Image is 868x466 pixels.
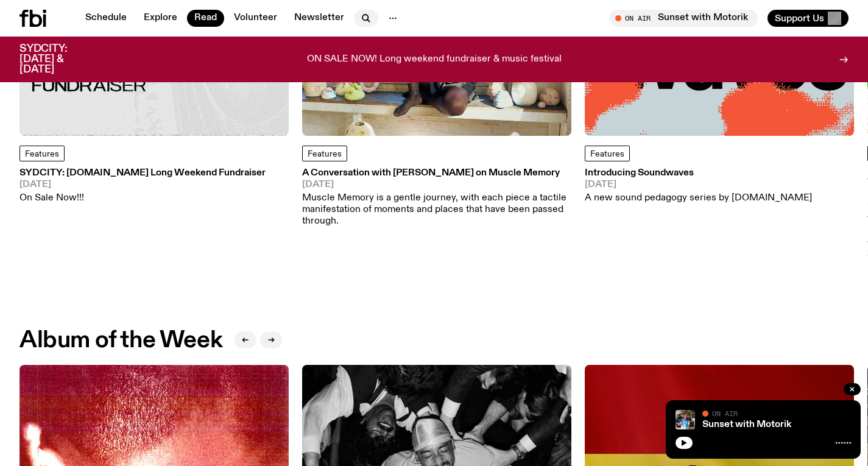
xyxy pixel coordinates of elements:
h3: SYDCITY: [DATE] & [DATE] [19,44,97,75]
img: Andrew, Reenie, and Pat stand in a row, smiling at the camera, in dappled light with a vine leafe... [676,410,695,429]
p: A new sound pedagogy series by [DOMAIN_NAME] [585,192,812,204]
span: Features [590,150,624,158]
a: Explore [136,10,185,27]
span: [DATE] [302,180,571,189]
a: Newsletter [287,10,351,27]
span: Features [25,150,59,158]
p: ON SALE NOW! Long weekend fundraiser & music festival [307,54,562,65]
a: Introducing Soundwaves[DATE]A new sound pedagogy series by [DOMAIN_NAME] [585,169,812,204]
button: On AirSunset with Motorik [609,10,758,27]
span: Features [308,150,342,158]
a: Features [19,146,65,161]
a: Schedule [78,10,134,27]
a: A Conversation with [PERSON_NAME] on Muscle Memory[DATE]Muscle Memory is a gentle journey, with e... [302,169,571,227]
a: SYDCITY: [DOMAIN_NAME] Long Weekend Fundraiser[DATE]On Sale Now!!! [19,169,266,204]
h2: Album of the Week [19,330,222,351]
span: [DATE] [19,180,266,189]
a: Features [585,146,630,161]
a: Features [302,146,347,161]
a: Sunset with Motorik [702,420,791,429]
h3: SYDCITY: [DOMAIN_NAME] Long Weekend Fundraiser [19,169,266,178]
span: [DATE] [585,180,812,189]
p: Muscle Memory is a gentle journey, with each piece a tactile manifestation of moments and places ... [302,192,571,228]
a: Read [187,10,224,27]
h3: A Conversation with [PERSON_NAME] on Muscle Memory [302,169,571,178]
span: Support Us [775,13,824,24]
p: On Sale Now!!! [19,192,266,204]
h3: Introducing Soundwaves [585,169,812,178]
button: Support Us [767,10,849,27]
a: Volunteer [227,10,284,27]
span: On Air [712,409,738,417]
